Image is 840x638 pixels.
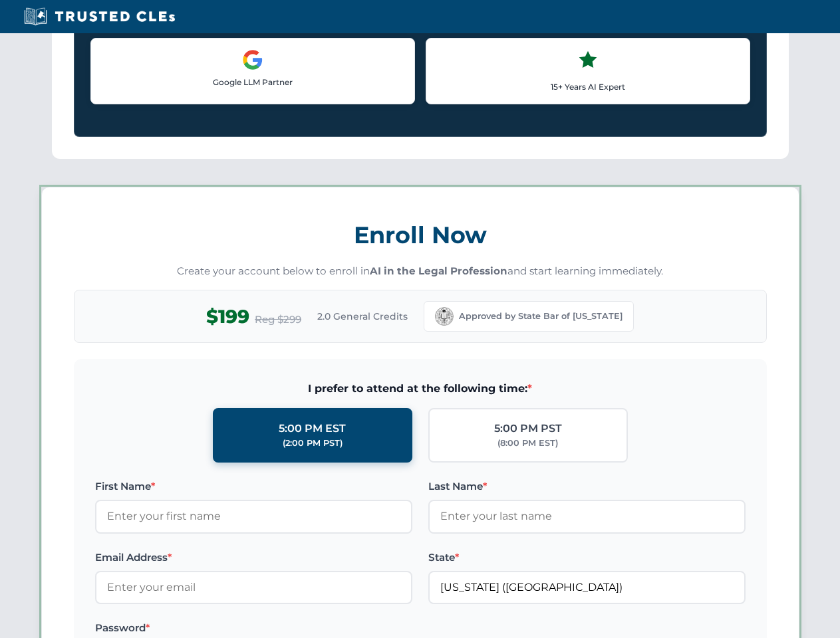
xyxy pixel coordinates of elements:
p: Create your account below to enroll in and start learning immediately. [74,264,767,279]
input: Enter your first name [95,500,412,533]
img: Google [242,49,263,70]
input: Enter your email [95,571,412,604]
label: Last Name [428,478,746,494]
span: $199 [206,302,249,332]
span: Approved by State Bar of [US_STATE] [459,310,623,323]
input: California (CA) [428,571,746,604]
input: Enter your last name [428,500,746,533]
div: (2:00 PM PST) [283,437,343,450]
label: Password [95,620,412,636]
label: Email Address [95,550,412,566]
p: 15+ Years AI Expert [437,80,739,93]
label: First Name [95,478,412,494]
p: Google LLM Partner [102,76,404,88]
span: Reg $299 [255,312,301,328]
div: 5:00 PM EST [279,420,346,437]
img: California Bar [435,307,454,326]
strong: AI in the Legal Profession [370,265,507,277]
span: 2.0 General Credits [317,309,408,324]
div: 5:00 PM PST [494,420,562,437]
label: State [428,550,746,566]
span: I prefer to attend at the following time: [95,380,746,397]
img: Trusted CLEs [20,7,179,27]
h3: Enroll Now [74,214,767,256]
div: (8:00 PM EST) [497,437,558,450]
